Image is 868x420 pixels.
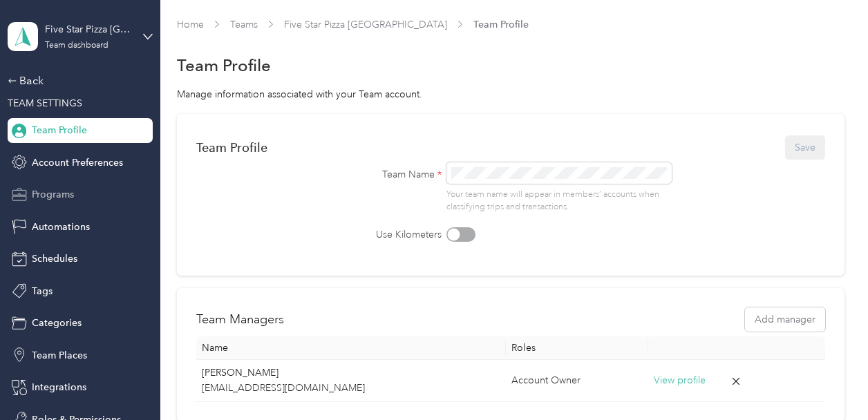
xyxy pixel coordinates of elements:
[506,336,648,360] th: Roles
[196,310,284,329] h2: Team Managers
[32,220,90,234] span: Automations
[473,17,529,32] span: Team Profile
[196,140,267,155] div: Team Profile
[45,41,108,50] div: Team dashboard
[791,343,868,420] iframe: Everlance-gr Chat Button Frame
[317,167,442,182] label: Team Name
[284,19,447,30] a: Five Star Pizza [GEOGRAPHIC_DATA]
[177,19,204,30] a: Home
[32,123,87,137] span: Team Profile
[45,22,131,37] div: Five Star Pizza [GEOGRAPHIC_DATA]
[32,316,82,330] span: Categories
[32,187,74,202] span: Programs
[446,189,672,213] p: Your team name will appear in members’ accounts when classifying trips and transactions.
[177,58,271,73] h1: Team Profile
[196,336,505,360] th: Name
[8,97,82,109] span: TEAM SETTINGS
[32,155,123,170] span: Account Preferences
[8,73,146,89] div: Back
[32,348,87,363] span: Team Places
[230,19,258,30] a: Teams
[202,365,500,381] p: [PERSON_NAME]
[654,373,706,388] button: View profile
[177,87,844,102] div: Manage information associated with your Team account.
[32,284,53,298] span: Tags
[511,373,643,388] div: Account Owner
[32,251,77,266] span: Schedules
[745,307,825,332] button: Add manager
[202,381,500,396] p: [EMAIL_ADDRESS][DOMAIN_NAME]
[317,227,442,242] label: Use Kilometers
[32,380,86,394] span: Integrations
